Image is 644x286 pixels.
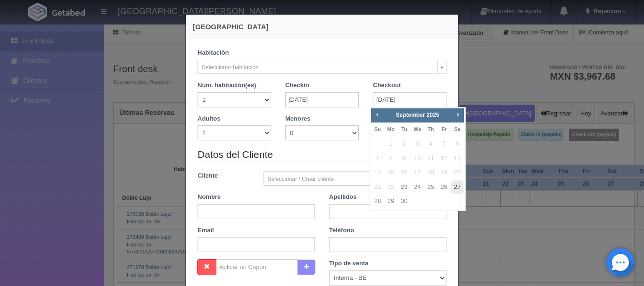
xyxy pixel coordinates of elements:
[413,126,421,132] span: Wednesday
[285,81,309,90] label: Checkin
[373,81,401,90] label: Checkout
[454,126,460,132] span: Saturday
[451,180,463,194] a: 27
[387,126,395,132] span: Monday
[198,49,229,57] label: Habitación
[425,166,437,180] span: 18
[372,152,384,165] span: 7
[438,180,450,194] a: 26
[264,172,447,186] a: Seleccionar / Crear cliente
[216,259,298,274] input: Aplicar un Cupón
[373,111,381,118] span: Prev
[285,114,310,123] label: Menores
[411,166,423,180] span: 17
[411,152,423,165] span: 10
[198,81,256,90] label: Núm. habitación(es)
[202,60,434,74] span: Seleccionar habitación
[398,180,410,194] a: 23
[385,180,397,194] span: 22
[268,172,434,186] span: Seleccionar / Crear cliente
[398,137,410,151] span: 2
[453,109,463,120] a: Next
[396,112,425,118] span: September
[198,147,446,162] legend: Datos del Cliente
[401,126,407,132] span: Tuesday
[372,166,384,180] span: 14
[428,126,434,132] span: Thursday
[372,195,384,208] a: 28
[385,195,397,208] a: 29
[373,92,446,107] input: DD-MM-AAAA
[372,180,384,194] span: 21
[372,109,382,120] a: Prev
[438,166,450,180] span: 19
[190,172,256,180] label: Cliente
[329,226,354,235] label: Teléfono
[427,112,439,118] span: 2025
[425,137,437,151] span: 4
[193,22,451,32] h4: [GEOGRAPHIC_DATA]
[438,152,450,165] span: 12
[198,114,220,123] label: Adultos
[198,226,214,235] label: Email
[285,92,359,107] input: DD-MM-AAAA
[329,193,357,202] label: Apellidos
[385,137,397,151] span: 1
[198,193,221,202] label: Nombre
[441,126,446,132] span: Friday
[438,137,450,151] span: 5
[398,152,410,165] span: 9
[451,166,463,180] span: 20
[411,180,423,194] a: 24
[451,137,463,151] span: 6
[454,111,462,118] span: Next
[374,126,381,132] span: Sunday
[329,259,369,268] label: Tipo de venta
[451,152,463,165] span: 13
[198,60,446,74] a: Seleccionar habitación
[425,180,437,194] a: 25
[398,195,410,208] a: 30
[425,152,437,165] span: 11
[411,137,423,151] span: 3
[385,152,397,165] span: 8
[385,166,397,180] span: 15
[398,166,410,180] span: 16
